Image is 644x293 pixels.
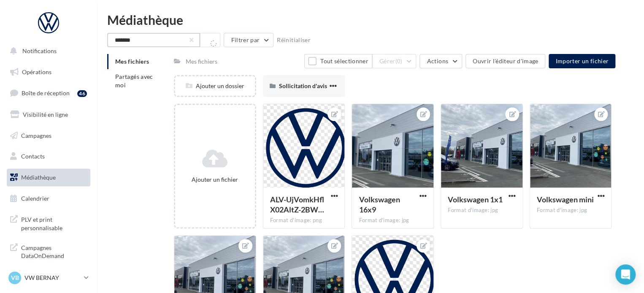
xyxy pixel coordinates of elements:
p: VW BERNAY [24,274,81,282]
div: Mes fichiers [186,57,217,66]
button: Ouvrir l'éditeur d'image [465,54,545,68]
span: VB [11,274,19,282]
span: Sollicitation d'avis [279,82,327,89]
div: Ajouter un dossier [175,82,255,90]
a: Visibilité en ligne [5,106,92,124]
span: ALV-UjVomkHflX02AltZ-2BWRmv80AveAUEtBt-3gd3G7FYu1skd269n [270,195,324,214]
div: 46 [77,90,87,97]
div: Format d'image: jpg [448,207,516,214]
span: Mes fichiers [115,58,149,65]
button: Notifications [5,42,89,60]
a: Campagnes DataOnDemand [5,239,92,263]
span: PLV et print personnalisable [21,214,87,232]
a: Contacts [5,148,92,165]
a: Boîte de réception46 [5,84,92,102]
a: Campagnes [5,127,92,145]
span: Volkswagen 1x1 [448,195,503,204]
div: Médiathèque [107,13,634,26]
span: Partagés avec moi [115,73,153,89]
div: Format d'image: jpg [537,207,605,214]
span: Volkswagen 16x9 [359,195,400,214]
span: Visibilité en ligne [23,111,68,118]
span: Notifications [22,47,57,54]
span: Campagnes [21,132,51,139]
span: (0) [395,58,403,65]
span: Médiathèque [21,174,56,181]
div: Format d'image: jpg [359,217,427,224]
button: Filtrer par [224,33,273,47]
a: Opérations [5,63,92,81]
button: Réinitialiser [273,35,314,45]
span: Boîte de réception [22,89,70,97]
div: Open Intercom Messenger [615,264,636,285]
button: Actions [419,54,462,68]
button: Gérer(0) [372,54,417,68]
span: Opérations [22,68,51,75]
div: Ajouter un fichier [179,175,252,184]
button: Importer un fichier [549,54,615,68]
span: Contacts [21,153,45,160]
span: Actions [427,57,448,65]
span: Campagnes DataOnDemand [21,242,87,260]
a: Calendrier [5,190,92,207]
span: Calendrier [21,195,49,202]
div: Format d'image: png [270,217,338,224]
a: PLV et print personnalisable [5,210,92,235]
a: VB VW BERNAY [7,270,90,286]
button: Tout sélectionner [304,54,372,68]
a: Médiathèque [5,169,92,186]
span: Importer un fichier [555,57,609,65]
span: Volkswagen mini [537,195,594,204]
